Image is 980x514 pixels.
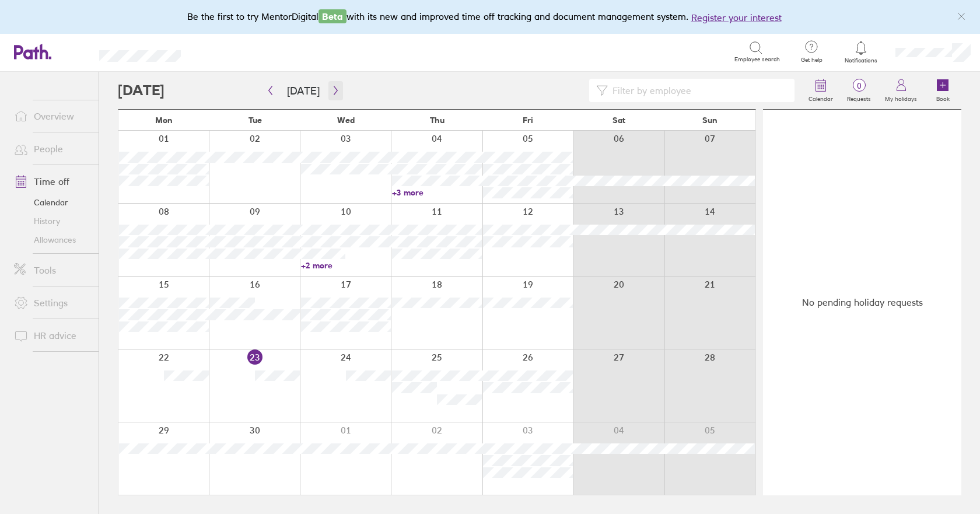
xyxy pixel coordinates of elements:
[5,212,99,230] a: History
[734,56,780,63] span: Employee search
[702,116,717,125] span: Sun
[691,11,782,25] button: Register your interest
[612,116,625,125] span: Sat
[523,116,533,125] span: Fri
[392,187,482,198] a: +3 more
[278,81,329,100] button: [DATE]
[924,72,961,109] a: Book
[5,137,99,160] a: People
[5,291,99,314] a: Settings
[929,92,957,103] label: Book
[155,116,173,125] span: Mon
[840,92,878,103] label: Requests
[318,9,346,23] span: Beta
[301,260,391,271] a: +2 more
[801,92,840,103] label: Calendar
[5,193,99,212] a: Calendar
[187,9,793,25] div: Be the first to try MentorDigital with its new and improved time off tracking and document manage...
[793,57,831,64] span: Get help
[212,46,242,57] div: Search
[430,116,444,125] span: Thu
[840,72,878,109] a: 0Requests
[5,104,99,128] a: Overview
[5,230,99,249] a: Allowances
[801,72,840,109] a: Calendar
[878,72,924,109] a: My holidays
[5,324,99,347] a: HR advice
[249,116,262,125] span: Tue
[840,81,878,90] span: 0
[878,92,924,103] label: My holidays
[608,79,787,102] input: Filter by employee
[763,110,961,495] div: No pending holiday requests
[842,40,880,64] a: Notifications
[5,170,99,193] a: Time off
[5,258,99,282] a: Tools
[337,116,355,125] span: Wed
[842,57,880,64] span: Notifications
